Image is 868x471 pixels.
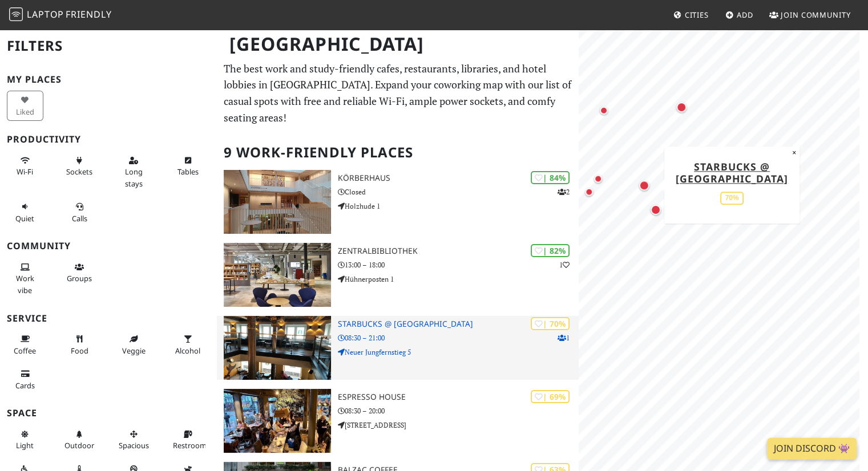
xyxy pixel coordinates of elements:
[338,392,579,402] h3: Espresso House
[64,440,94,450] span: Outdoor area
[648,202,663,217] div: Map marker
[224,243,330,307] img: Zentralbibliothek
[338,332,579,343] p: 08:30 – 21:00
[224,135,572,170] h2: 9 Work-Friendly Places
[61,258,98,288] button: Groups
[721,5,758,25] a: Add
[591,172,605,185] div: Map marker
[789,147,800,159] button: Close popup
[122,346,146,356] span: Veggie
[7,408,210,419] h3: Space
[115,425,152,455] button: Spacious
[9,7,23,21] img: LaptopFriendly
[61,197,98,228] button: Calls
[7,330,43,360] button: Coffee
[781,10,851,20] span: Join Community
[15,213,34,224] span: Quiet
[15,380,35,391] span: Credit cards
[16,273,34,295] span: People working
[115,330,152,360] button: Veggie
[7,313,210,324] h3: Service
[169,330,206,360] button: Alcohol
[7,74,210,85] h3: My Places
[767,438,857,460] a: Join Discord 👾
[16,440,34,450] span: Natural light
[177,167,199,177] span: Work-friendly tables
[67,273,92,283] span: Group tables
[338,420,579,431] p: [STREET_ADDRESS]
[674,100,689,115] div: Map marker
[7,134,210,145] h3: Productivity
[558,186,570,197] p: 2
[7,29,210,63] h2: Filters
[685,10,709,20] span: Cities
[169,425,206,455] button: Restroom
[338,186,579,197] p: Closed
[7,425,43,455] button: Light
[7,151,43,181] button: Wi-Fi
[338,173,579,183] h3: KörberHaus
[217,389,579,453] a: Espresso House | 69% Espresso House 08:30 – 20:00 [STREET_ADDRESS]
[173,440,207,450] span: Restroom
[9,5,112,25] a: LaptopFriendly LaptopFriendly
[531,317,570,330] div: | 70%
[220,29,576,60] h1: [GEOGRAPHIC_DATA]
[669,5,713,25] a: Cities
[224,60,572,126] p: The best work and study-friendly cafes, restaurants, libraries, and hotel lobbies in [GEOGRAPHIC_...
[582,185,596,198] div: Map marker
[217,243,579,307] a: Zentralbibliothek | 82% 1 Zentralbibliothek 13:00 – 18:00 Hühnerposten 1
[217,170,579,234] a: KörberHaus | 84% 2 KörberHaus Closed Holzhude 1
[765,5,855,25] a: Join Community
[125,167,143,188] span: Long stays
[637,178,652,193] div: Map marker
[224,389,330,453] img: Espresso House
[7,241,210,251] h3: Community
[737,10,753,20] span: Add
[71,346,88,356] span: Food
[66,8,111,21] span: Friendly
[559,259,570,270] p: 1
[61,151,98,181] button: Sockets
[720,192,743,205] div: 70%
[7,364,43,395] button: Cards
[338,201,579,212] p: Holzhude 1
[14,346,36,356] span: Coffee
[338,405,579,416] p: 08:30 – 20:00
[338,259,579,270] p: 13:00 – 18:00
[558,332,570,343] p: 1
[169,151,206,181] button: Tables
[597,103,611,117] div: Map marker
[61,425,98,455] button: Outdoor
[7,197,43,228] button: Quiet
[66,167,92,177] span: Power sockets
[224,170,330,234] img: KörberHaus
[72,213,87,224] span: Video/audio calls
[676,160,788,185] a: Starbucks @ [GEOGRAPHIC_DATA]
[27,8,64,21] span: Laptop
[531,244,570,257] div: | 82%
[338,274,579,285] p: Hühnerposten 1
[338,319,579,329] h3: Starbucks @ [GEOGRAPHIC_DATA]
[531,171,570,184] div: | 84%
[531,390,570,403] div: | 69%
[115,151,152,193] button: Long stays
[61,330,98,360] button: Food
[7,258,43,299] button: Work vibe
[175,346,200,356] span: Alcohol
[338,246,579,256] h3: Zentralbibliothek
[338,347,579,358] p: Neuer Jungfernstieg 5
[217,316,579,380] a: Starbucks @ Neuer Jungfernstieg | 70% 1 Starbucks @ [GEOGRAPHIC_DATA] 08:30 – 21:00 Neuer Jungfer...
[17,167,33,177] span: Stable Wi-Fi
[224,316,330,380] img: Starbucks @ Neuer Jungfernstieg
[119,440,149,450] span: Spacious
